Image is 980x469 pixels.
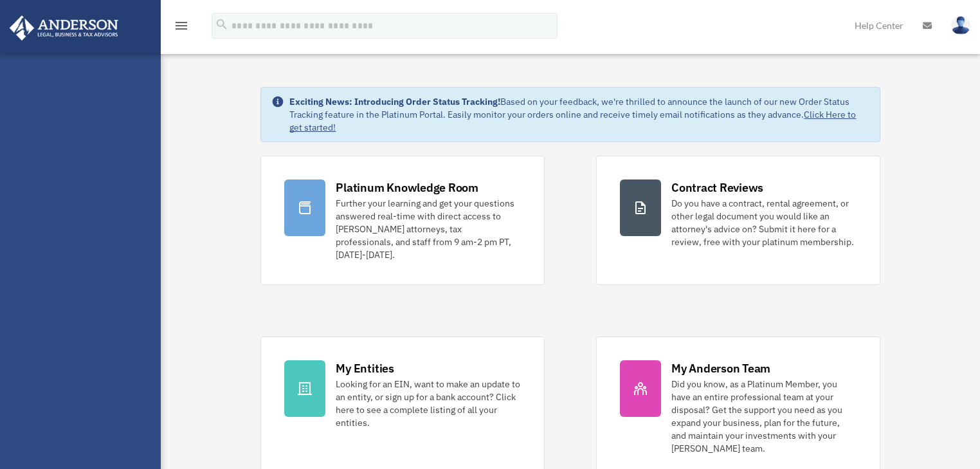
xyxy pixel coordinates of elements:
[6,15,122,41] img: Anderson Advisors Platinum Portal
[289,95,869,134] div: Based on your feedback, we're thrilled to announce the launch of our new Order Status Tracking fe...
[596,156,880,285] a: Contract Reviews Do you have a contract, rental agreement, or other legal document you would like...
[260,156,545,285] a: Platinum Knowledge Room Further your learning and get your questions answered real-time with dire...
[336,360,394,376] div: My Entities
[336,378,521,429] div: Looking for an EIN, want to make an update to an entity, or sign up for a bank account? Click her...
[671,360,770,376] div: My Anderson Team
[174,18,189,33] i: menu
[215,17,229,32] i: search
[671,179,763,196] div: Contract Reviews
[671,378,857,455] div: Did you know, as a Platinum Member, you have an entire professional team at your disposal? Get th...
[336,179,478,196] div: Platinum Knowledge Room
[174,23,189,33] a: menu
[289,109,856,133] a: Click Here to get started!
[951,16,970,35] img: User Pic
[671,197,857,248] div: Do you have a contract, rental agreement, or other legal document you would like an attorney's ad...
[336,197,521,261] div: Further your learning and get your questions answered real-time with direct access to [PERSON_NAM...
[289,96,500,107] strong: Exciting News: Introducing Order Status Tracking!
